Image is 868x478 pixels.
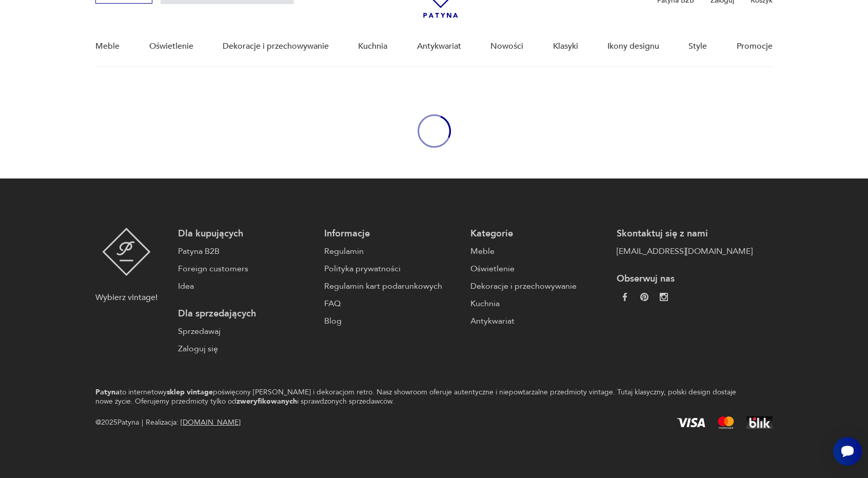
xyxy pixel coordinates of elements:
a: Foreign customers [178,263,314,275]
p: Dla kupujących [178,228,314,240]
p: Dla sprzedających [178,308,314,320]
p: Wybierz vintage! [95,291,157,304]
a: Polityka prywatności [324,263,460,275]
img: Mastercard [718,416,734,429]
a: Meble [470,245,606,257]
iframe: Smartsupp widget button [833,437,862,466]
a: Kuchnia [470,297,606,310]
img: Visa [677,418,705,427]
a: Patyna B2B [178,245,314,257]
a: Regulamin kart podarunkowych [324,280,460,292]
a: Regulamin [324,245,460,257]
a: Antykwariat [417,27,461,66]
a: [DOMAIN_NAME] [181,417,241,427]
a: Ikony designu [607,27,659,66]
p: Kategorie [470,228,606,240]
p: to internetowy poświęcony [PERSON_NAME] i dekoracjom retro. Nasz showroom oferuje autentyczne i n... [95,388,737,406]
a: Dekoracje i przechowywanie [470,280,606,292]
a: Dekoracje i przechowywanie [223,27,329,66]
a: Blog [324,315,460,327]
a: Antykwariat [470,315,606,327]
div: | [142,416,143,429]
a: Zaloguj się [178,343,314,355]
a: Idea [178,280,314,292]
a: Kuchnia [358,27,387,66]
p: Obserwuj nas [617,273,753,285]
img: BLIK [746,416,773,429]
span: @ 2025 Patyna [95,416,139,429]
p: Skontaktuj się z nami [617,228,753,240]
a: Sprzedawaj [178,325,314,337]
a: Style [688,27,707,66]
a: Oświetlenie [470,263,606,275]
img: Patyna - sklep z meblami i dekoracjami vintage [102,228,151,276]
strong: Patyna [95,387,120,397]
p: Informacje [324,228,460,240]
img: c2fd9cf7f39615d9d6839a72ae8e59e5.webp [660,293,668,301]
a: [EMAIL_ADDRESS][DOMAIN_NAME] [617,245,753,257]
strong: sklep vintage [167,387,213,397]
img: 37d27d81a828e637adc9f9cb2e3d3a8a.webp [640,293,648,301]
span: Realizacja: [146,416,241,429]
a: Meble [95,27,120,66]
strong: zweryfikowanych [236,396,297,406]
a: Nowości [490,27,523,66]
a: Klasyki [553,27,578,66]
a: Promocje [737,27,773,66]
a: FAQ [324,297,460,310]
a: Oświetlenie [149,27,193,66]
img: da9060093f698e4c3cedc1453eec5031.webp [621,293,629,301]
